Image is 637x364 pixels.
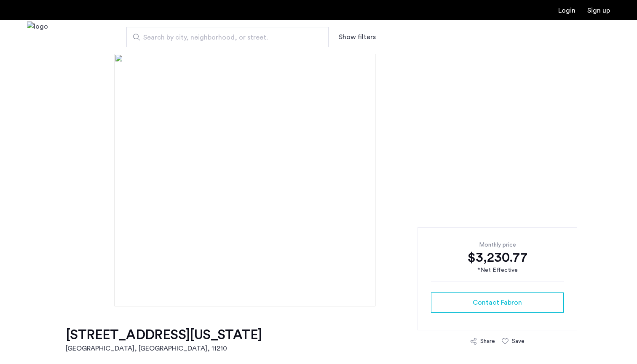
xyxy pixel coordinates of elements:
a: Cazamio Logo [27,21,48,53]
input: Apartment Search [126,27,329,47]
div: *Net Effective [431,266,564,275]
div: $3,230.77 [431,249,564,266]
div: Share [480,337,495,345]
h2: [GEOGRAPHIC_DATA], [GEOGRAPHIC_DATA] , 11210 [66,343,262,353]
img: logo [27,21,48,53]
span: Search by city, neighborhood, or street. [143,32,305,43]
img: [object%20Object] [115,54,522,306]
span: Contact Fabron [473,298,522,308]
div: Save [512,337,525,345]
a: [STREET_ADDRESS][US_STATE][GEOGRAPHIC_DATA], [GEOGRAPHIC_DATA], 11210 [66,327,262,353]
div: Monthly price [431,241,564,249]
a: Registration [587,7,610,14]
h1: [STREET_ADDRESS][US_STATE] [66,327,262,343]
button: Show or hide filters [339,32,376,42]
button: button [431,292,564,313]
a: Login [558,7,575,14]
